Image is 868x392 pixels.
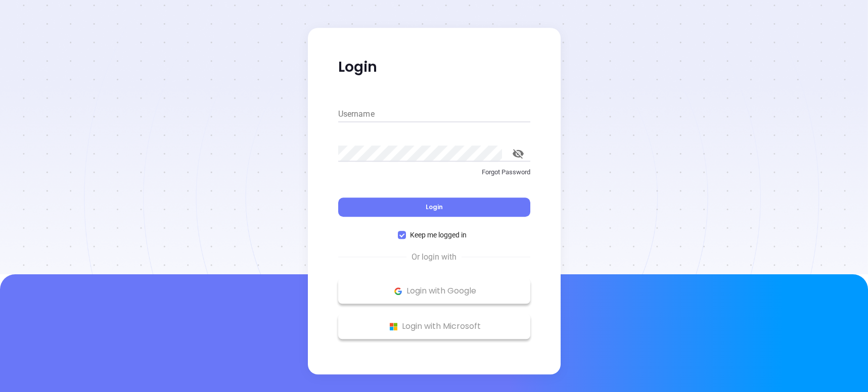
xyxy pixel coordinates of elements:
p: Login with Google [343,283,525,299]
p: Forgot Password [338,167,530,177]
span: Login [426,203,443,211]
span: Or login with [406,251,462,263]
button: Microsoft Logo Login with Microsoft [338,314,530,339]
button: Login [338,198,530,217]
span: Keep me logged in [406,229,471,240]
img: Google Logo [392,285,404,298]
p: Login [338,58,530,76]
button: toggle password visibility [506,141,530,166]
button: Google Logo Login with Google [338,278,530,304]
p: Login with Microsoft [343,319,525,334]
img: Microsoft Logo [387,320,400,333]
a: Forgot Password [338,167,530,185]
